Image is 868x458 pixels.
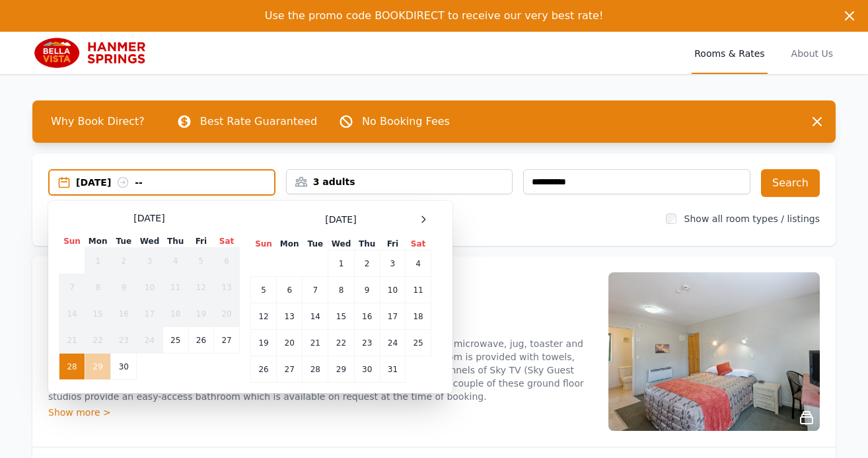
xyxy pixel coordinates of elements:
[111,248,137,274] td: 2
[137,327,163,354] td: 24
[111,327,137,354] td: 23
[214,301,240,327] td: 20
[251,330,277,356] td: 19
[406,250,431,277] td: 4
[32,37,160,69] img: Bella Vista Hanmer Springs
[59,235,85,248] th: Sun
[328,356,354,383] td: 29
[789,32,836,74] a: About Us
[303,303,328,330] td: 14
[188,235,213,248] th: Fri
[163,274,188,301] td: 11
[406,330,431,356] td: 25
[85,301,111,327] td: 15
[214,235,240,248] th: Sat
[328,238,354,250] th: Wed
[277,238,303,250] th: Mon
[251,356,277,383] td: 26
[277,303,303,330] td: 13
[328,303,354,330] td: 15
[354,356,380,383] td: 30
[362,114,450,130] p: No Booking Fees
[137,248,163,274] td: 3
[251,303,277,330] td: 12
[380,238,405,250] th: Fri
[354,303,380,330] td: 16
[328,250,354,277] td: 1
[354,238,380,250] th: Thu
[200,114,317,130] p: Best Rate Guaranteed
[265,9,604,22] span: Use the promo code BOOKDIRECT to receive our very best rate!
[303,330,328,356] td: 21
[380,250,405,277] td: 3
[137,301,163,327] td: 17
[406,277,431,303] td: 11
[85,248,111,274] td: 1
[380,277,405,303] td: 10
[163,327,188,354] td: 25
[214,248,240,274] td: 6
[303,356,328,383] td: 28
[59,274,85,301] td: 7
[406,303,431,330] td: 18
[163,248,188,274] td: 4
[328,277,354,303] td: 8
[692,32,767,74] a: Rooms & Rates
[40,108,155,135] span: Why Book Direct?
[406,238,431,250] th: Sat
[137,235,163,248] th: Wed
[251,277,277,303] td: 5
[761,169,820,197] button: Search
[303,238,328,250] th: Tue
[163,301,188,327] td: 18
[137,274,163,301] td: 10
[251,238,277,250] th: Sun
[303,277,328,303] td: 7
[380,356,405,383] td: 31
[325,213,356,226] span: [DATE]
[214,274,240,301] td: 13
[188,274,213,301] td: 12
[354,250,380,277] td: 2
[354,330,380,356] td: 23
[59,354,85,380] td: 28
[188,301,213,327] td: 19
[111,274,137,301] td: 9
[380,303,405,330] td: 17
[287,175,513,188] div: 3 adults
[277,356,303,383] td: 27
[111,235,137,248] th: Tue
[85,354,111,380] td: 29
[188,248,213,274] td: 5
[48,406,593,419] div: Show more >
[354,277,380,303] td: 9
[111,301,137,327] td: 16
[111,354,137,380] td: 30
[163,235,188,248] th: Thu
[76,176,274,189] div: [DATE] --
[133,211,164,225] span: [DATE]
[85,327,111,354] td: 22
[684,213,820,224] label: Show all room types / listings
[59,301,85,327] td: 14
[328,330,354,356] td: 22
[214,327,240,354] td: 27
[277,330,303,356] td: 20
[277,277,303,303] td: 6
[85,235,111,248] th: Mon
[380,330,405,356] td: 24
[85,274,111,301] td: 8
[59,327,85,354] td: 21
[188,327,213,354] td: 26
